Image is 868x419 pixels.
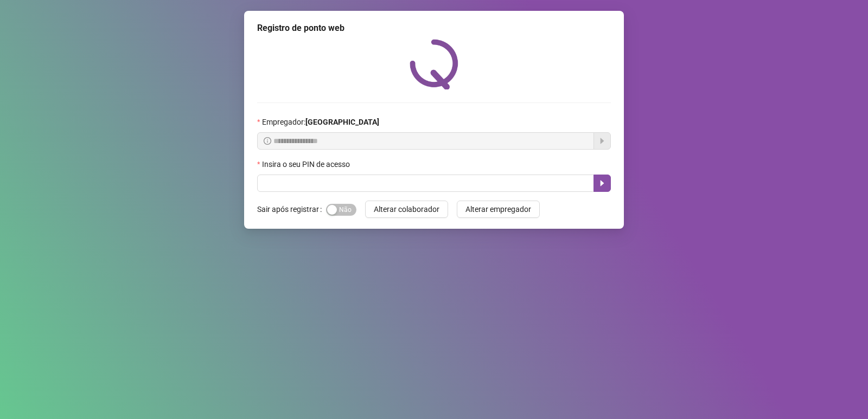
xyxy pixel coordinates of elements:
[374,203,439,215] span: Alterar colaborador
[598,179,607,188] span: caret-right
[264,137,271,145] span: info-circle
[457,201,540,218] button: Alterar empregador
[365,201,448,218] button: Alterar colaborador
[410,39,458,89] img: QRPoint
[257,22,611,35] div: Registro de ponto web
[305,118,379,126] strong: [GEOGRAPHIC_DATA]
[257,158,357,170] label: Insira o seu PIN de acesso
[257,201,326,218] label: Sair após registrar
[465,203,531,215] span: Alterar empregador
[262,116,379,128] span: Empregador :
